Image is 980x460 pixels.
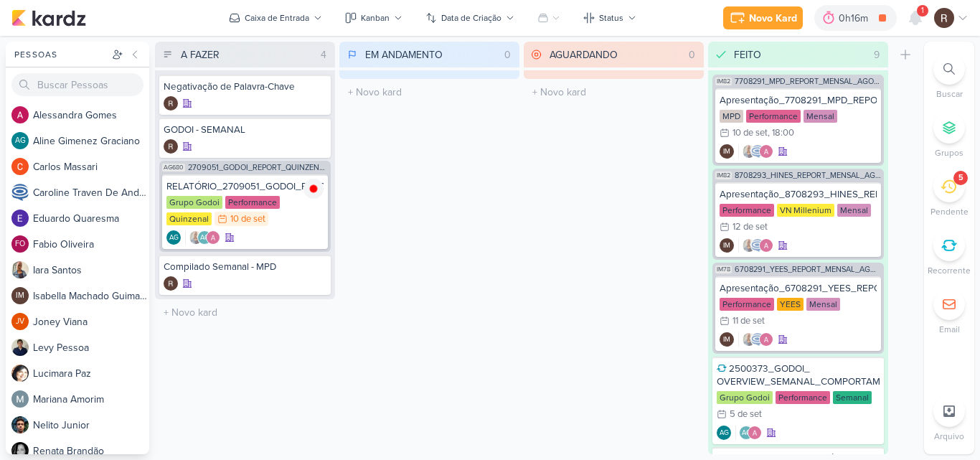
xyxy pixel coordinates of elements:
[33,263,149,278] div: I a r a S a n t o s
[750,332,765,347] img: Caroline Traven De Andrade
[868,47,885,62] div: 9
[735,266,881,273] span: 6708291_YEES_REPORT_MENSAL_AGOSTO
[166,196,222,209] div: Grupo Godoi
[720,298,774,311] div: Performance
[750,144,765,159] img: Caroline Traven De Andrade
[164,80,326,93] div: Negativação de Palavra-Chave
[164,260,326,273] div: Compilado Semanal - MPD
[164,96,178,111] div: Criador(a): Rafael Dornelles
[166,180,324,193] div: RELATÓRIO_2709051_GODOI_REPORT_QUINZENAL_11.09
[839,11,872,26] div: 0h16m
[739,426,753,440] div: Aline Gimenez Graciano
[11,48,109,61] div: Pessoas
[924,53,974,100] li: Ctrl + F
[15,137,26,145] p: AG
[777,204,834,217] div: VN Millenium
[11,106,29,123] img: Alessandra Gomes
[11,210,29,227] img: Eduardo Quaresma
[742,238,756,253] img: Iara Santos
[33,314,149,329] div: J o n e y V i a n a
[759,144,773,159] img: Alessandra Gomes
[11,73,143,96] input: Buscar Pessoas
[717,391,773,404] div: Grupo Godoi
[166,230,181,245] div: Criador(a): Aline Gimenez Graciano
[777,298,804,311] div: YEES
[717,426,731,440] div: Aline Gimenez Graciano
[164,123,326,136] div: GODOI - SEMANAL
[315,47,332,62] div: 4
[11,390,29,408] img: Mariana Amorim
[164,139,178,154] div: Criador(a): Rafael Dornelles
[33,133,149,149] div: A l i n e G i m e n e z G r a c i a n o
[164,276,178,291] div: Criador(a): Rafael Dornelles
[499,47,517,62] div: 0
[720,144,734,159] div: Criador(a): Isabella Machado Guimarães
[720,332,734,347] div: Isabella Machado Guimarães
[11,365,29,382] img: Lucimara Paz
[33,366,149,381] div: L u c i m a r a P a z
[16,318,24,326] p: JV
[921,5,924,17] span: 1
[732,316,765,326] div: 11 de set
[735,172,881,179] span: 8708293_HINES_REPORT_MENSAL_AGOSTO
[11,235,29,253] div: Fabio Oliveira
[720,110,743,123] div: MPD
[720,144,734,159] div: Isabella Machado Guimarães
[169,235,179,242] p: AG
[723,243,730,250] p: IM
[730,410,762,419] div: 5 de set
[806,298,840,311] div: Mensal
[720,94,877,107] div: Apresentação_7708291_MPD_REPORT_MENSAL_AGOSTO
[33,418,149,433] div: N e l i t o J u n i o r
[720,430,729,437] p: AG
[225,196,280,209] div: Performance
[33,108,149,123] div: A l e s s a n d r a G o m e s
[759,332,773,347] img: Alessandra Gomes
[738,144,773,159] div: Colaboradores: Iara Santos, Caroline Traven De Andrade, Alessandra Gomes
[748,426,762,440] img: Alessandra Gomes
[11,313,29,330] div: Joney Viana
[197,230,212,245] div: Aline Gimenez Graciano
[750,238,765,253] img: Caroline Traven De Andrade
[732,222,768,232] div: 12 de set
[11,339,29,356] img: Levy Pessoa
[720,238,734,253] div: Isabella Machado Guimarães
[723,149,730,156] p: IM
[776,391,830,404] div: Performance
[11,184,29,201] img: Caroline Traven De Andrade
[738,238,773,253] div: Colaboradores: Iara Santos, Caroline Traven De Andrade, Alessandra Gomes
[930,205,969,218] p: Pendente
[189,230,203,245] img: Iara Santos
[723,6,803,29] button: Novo Kard
[158,302,332,323] input: + Novo kard
[833,391,872,404] div: Semanal
[11,158,29,175] img: Carlos Massari
[935,146,963,159] p: Grupos
[720,238,734,253] div: Criador(a): Isabella Machado Guimarães
[11,287,29,304] div: Isabella Machado Guimarães
[33,288,149,304] div: I s a b e l l a M a c h a d o G u i m a r ã e s
[230,215,265,224] div: 10 de set
[715,78,732,85] span: IM82
[735,426,762,440] div: Colaboradores: Aline Gimenez Graciano, Alessandra Gomes
[185,230,220,245] div: Colaboradores: Iara Santos, Aline Gimenez Graciano, Alessandra Gomes
[717,426,731,440] div: Criador(a): Aline Gimenez Graciano
[683,47,701,62] div: 0
[715,172,732,179] span: IM82
[735,78,881,85] span: 7708291_MPD_REPORT_MENSAL_AGOSTO
[732,128,768,138] div: 10 de set
[162,164,185,172] span: AG680
[11,261,29,278] img: Iara Santos
[342,82,517,103] input: + Novo kard
[164,276,178,291] img: Rafael Dornelles
[746,110,801,123] div: Performance
[11,416,29,433] img: Nelito Junior
[33,211,149,226] div: E d u a r d o Q u a r e s m a
[759,238,773,253] img: Alessandra Gomes
[166,212,212,225] div: Quinzenal
[33,443,149,459] div: R e n a t a B r a n d ã o
[939,323,960,336] p: Email
[206,230,220,245] img: Alessandra Gomes
[738,332,773,347] div: Colaboradores: Iara Santos, Caroline Traven De Andrade, Alessandra Gomes
[723,337,730,344] p: IM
